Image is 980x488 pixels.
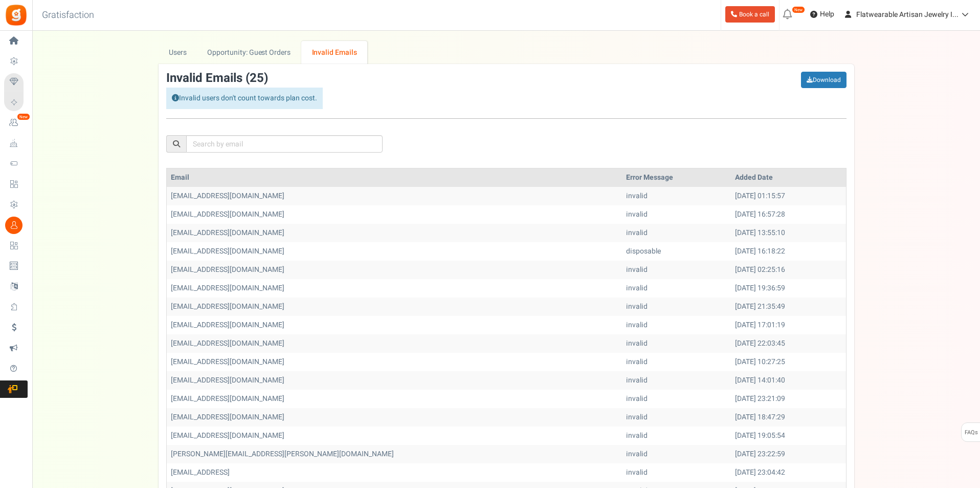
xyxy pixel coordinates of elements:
[167,242,622,261] td: [EMAIL_ADDRESS][DOMAIN_NAME]
[622,224,731,242] td: invalid
[31,5,105,26] h3: Gratisfaction
[622,445,731,463] td: invalid
[622,205,731,224] td: invalid
[250,69,264,87] span: 25
[731,261,846,279] td: [DATE] 02:25:16
[856,9,959,20] span: Flatwearable Artisan Jewelry I...
[801,72,847,88] a: Download
[622,371,731,390] td: invalid
[622,390,731,408] td: invalid
[167,371,622,390] td: [EMAIL_ADDRESS][DOMAIN_NAME]
[167,224,622,242] td: [EMAIL_ADDRESS][DOMAIN_NAME]
[167,279,622,298] td: [EMAIL_ADDRESS][DOMAIN_NAME]
[817,9,834,19] span: Help
[731,168,846,187] th: Added Date
[622,298,731,316] td: invalid
[197,41,301,64] a: Opportunity: Guest Orders
[167,298,622,316] td: [EMAIL_ADDRESS][DOMAIN_NAME]
[622,261,731,279] td: invalid
[622,408,731,427] td: invalid
[731,279,846,298] td: [DATE] 19:36:59
[167,205,622,224] td: [EMAIL_ADDRESS][DOMAIN_NAME]
[622,334,731,353] td: invalid
[166,88,323,109] div: Invalid users don't count towards plan cost.
[622,187,731,205] td: invalid
[731,445,846,463] td: [DATE] 23:22:59
[167,168,622,187] th: Email
[731,334,846,353] td: [DATE] 22:03:45
[167,353,622,371] td: [EMAIL_ADDRESS][DOMAIN_NAME]
[731,408,846,427] td: [DATE] 18:47:29
[5,4,28,27] img: Gratisfaction
[731,463,846,482] td: [DATE] 23:04:42
[731,187,846,205] td: [DATE] 01:15:57
[731,316,846,334] td: [DATE] 17:01:19
[301,41,367,64] a: Invalid Emails
[806,6,838,23] a: Help
[167,390,622,408] td: [EMAIL_ADDRESS][DOMAIN_NAME]
[167,427,622,445] td: [EMAIL_ADDRESS][DOMAIN_NAME]
[166,72,323,85] h3: Invalid Emails ( )
[731,298,846,316] td: [DATE] 21:35:49
[731,371,846,390] td: [DATE] 14:01:40
[731,427,846,445] td: [DATE] 19:05:54
[622,427,731,445] td: invalid
[167,187,622,205] td: [EMAIL_ADDRESS][DOMAIN_NAME]
[167,445,622,463] td: [PERSON_NAME][EMAIL_ADDRESS][PERSON_NAME][DOMAIN_NAME]
[731,224,846,242] td: [DATE] 13:55:10
[731,205,846,224] td: [DATE] 16:57:28
[186,135,383,153] input: Search by email
[792,6,805,13] em: New
[167,334,622,353] td: [EMAIL_ADDRESS][DOMAIN_NAME]
[622,353,731,371] td: invalid
[622,279,731,298] td: invalid
[167,463,622,482] td: [EMAIL_ADDRESS]
[622,316,731,334] td: invalid
[731,390,846,408] td: [DATE] 23:21:09
[964,423,978,442] span: FAQs
[167,408,622,427] td: [EMAIL_ADDRESS][DOMAIN_NAME]
[159,41,197,64] a: Users
[17,113,30,120] em: New
[167,261,622,279] td: [EMAIL_ADDRESS][DOMAIN_NAME]
[4,114,28,132] a: New
[622,463,731,482] td: invalid
[725,6,775,23] a: Book a call
[731,353,846,371] td: [DATE] 10:27:25
[622,168,731,187] th: Error Message
[622,242,731,261] td: disposable
[731,242,846,261] td: [DATE] 16:18:22
[167,316,622,334] td: [EMAIL_ADDRESS][DOMAIN_NAME]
